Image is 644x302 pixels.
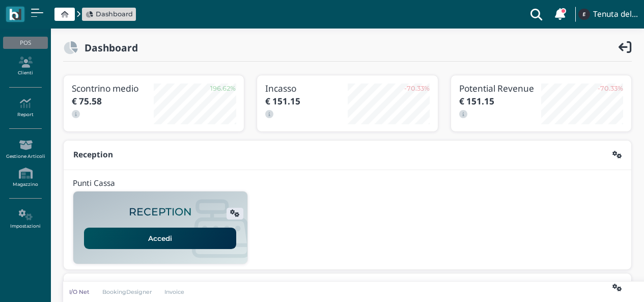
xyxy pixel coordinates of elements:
a: Impostazioni [3,205,47,233]
img: ... [578,9,590,20]
h2: Dashboard [78,42,138,53]
p: I/O Net [69,288,90,296]
a: Invoice [158,288,191,296]
a: Clienti [3,52,47,80]
a: Gestione Articoli [3,135,47,163]
b: Reception [73,149,113,160]
iframe: Help widget launcher [572,270,635,293]
h2: RECEPTION [129,206,192,218]
h4: Punti Cassa [73,179,115,188]
h3: Scontrino medio [72,84,154,93]
a: BookingDesigner [96,288,158,296]
h4: Tenuta del Barco [593,10,638,19]
a: Report [3,94,47,122]
div: POS [3,37,47,49]
b: € 151.15 [459,95,494,107]
b: € 75.58 [72,95,102,107]
a: Dashboard [86,9,133,19]
h3: Incasso [265,84,347,93]
img: logo [9,9,21,20]
b: € 151.15 [265,95,300,107]
span: Dashboard [96,9,133,19]
a: Accedi [84,228,236,249]
a: ... Tenuta del Barco [577,2,638,26]
h3: Potential Revenue [459,84,541,93]
a: Magazzino [3,163,47,191]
